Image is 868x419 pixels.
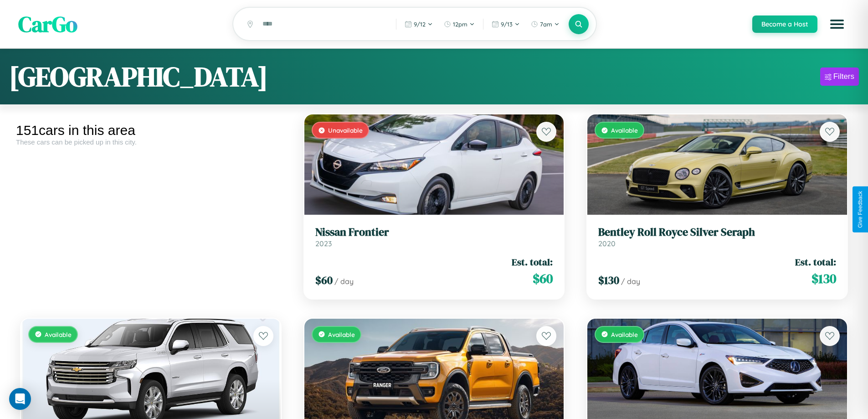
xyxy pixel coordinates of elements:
[611,126,638,134] span: Available
[833,72,854,81] div: Filters
[533,269,553,288] span: $ 60
[752,16,817,33] button: Become a Host
[820,67,859,86] button: Filters
[315,226,553,239] h3: Nissan Frontier
[414,21,426,28] span: 9 / 12
[328,126,363,134] span: Unavailable
[824,11,850,37] button: Open menu
[18,9,77,39] span: CarGo
[453,21,467,28] span: 12pm
[512,255,553,269] span: Est. total:
[526,17,564,31] button: 7am
[315,273,333,288] span: $ 60
[439,17,479,31] button: 12pm
[501,21,513,28] span: 9 / 13
[16,138,286,146] div: These cars can be picked up in this city.
[857,191,863,228] div: Give Feedback
[598,273,619,288] span: $ 130
[400,17,437,31] button: 9/12
[315,239,332,248] span: 2023
[795,255,836,269] span: Est. total:
[315,226,553,248] a: Nissan Frontier2023
[812,269,836,288] span: $ 130
[598,239,616,248] span: 2020
[9,58,268,95] h1: [GEOGRAPHIC_DATA]
[598,226,836,239] h3: Bentley Roll Royce Silver Seraph
[540,21,552,28] span: 7am
[334,277,354,286] span: / day
[16,123,286,138] div: 151 cars in this area
[328,331,355,338] span: Available
[611,331,638,338] span: Available
[45,331,72,338] span: Available
[9,388,31,410] div: Open Intercom Messenger
[487,17,524,31] button: 9/13
[621,277,640,286] span: / day
[598,226,836,248] a: Bentley Roll Royce Silver Seraph2020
